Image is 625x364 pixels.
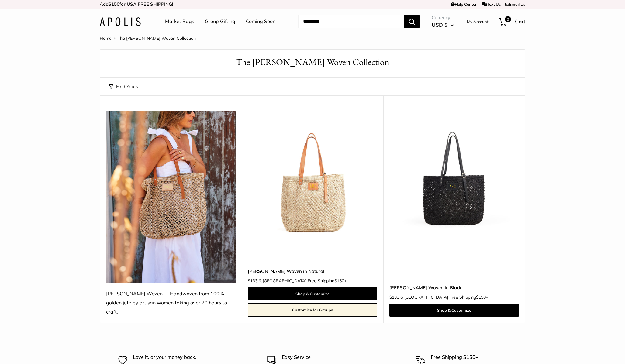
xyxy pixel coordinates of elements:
span: & [GEOGRAPHIC_DATA] Free Shipping + [259,279,347,283]
a: Shop & Customize [389,304,519,317]
a: Mercado Woven in NaturalMercado Woven in Natural [248,111,377,240]
a: Customize for Groups [248,303,377,317]
input: Search... [298,15,404,28]
a: Market Bags [165,17,194,26]
a: Shop & Customize [248,287,377,300]
img: Mercado Woven in Natural [248,111,377,240]
button: Search [404,15,420,28]
a: Home [100,36,112,41]
span: $133 [389,294,399,300]
span: & [GEOGRAPHIC_DATA] Free Shipping + [400,295,488,299]
p: Love it, or your money back. [133,353,209,361]
a: [PERSON_NAME] Woven in Black [389,284,519,291]
p: Easy Service [282,353,358,361]
a: My Account [467,18,489,25]
a: Mercado Woven in BlackMercado Woven in Black [389,111,519,240]
span: $133 [248,278,257,283]
a: Text Us [482,2,501,7]
button: USD $ [432,20,454,30]
div: [PERSON_NAME] Woven — Handwoven from 100% golden jute by artisan women taking over 20 hours to cr... [106,289,236,317]
a: 0 Cart [499,17,525,26]
span: $150 [109,1,119,7]
img: Mercado Woven — Handwoven from 100% golden jute by artisan women taking over 20 hours to craft. [106,111,236,283]
p: Free Shipping $150+ [431,353,507,361]
h1: The [PERSON_NAME] Woven Collection [109,56,516,69]
img: Apolis [100,17,141,26]
span: USD $ [432,22,447,28]
span: Cart [515,18,525,25]
img: Mercado Woven in Black [389,111,519,240]
nav: Breadcrumb [100,34,196,42]
span: $150 [334,278,344,283]
span: The [PERSON_NAME] Woven Collection [118,36,196,41]
button: Find Yours [109,82,138,91]
a: Help Center [451,2,477,7]
span: 0 [505,16,511,22]
span: $150 [476,294,486,300]
a: Email Us [505,2,525,7]
a: Group Gifting [205,17,235,26]
a: Coming Soon [246,17,275,26]
span: Currency [432,13,454,22]
a: [PERSON_NAME] Woven in Natural [248,268,377,275]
